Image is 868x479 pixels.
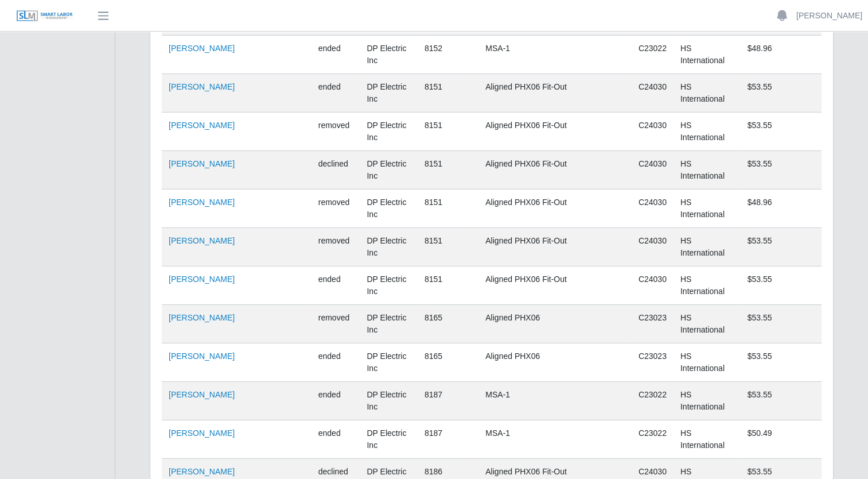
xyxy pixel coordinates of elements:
td: C23022 [632,382,674,420]
td: removed [312,190,360,228]
td: 8152 [418,36,478,74]
td: ended [312,382,360,420]
td: DP Electric Inc [360,74,417,113]
td: $48.96 [740,190,822,228]
td: HS International [674,151,741,190]
td: 8151 [418,113,478,151]
a: [PERSON_NAME] [169,467,235,476]
td: $53.55 [740,74,822,113]
td: HS International [674,113,741,151]
td: DP Electric Inc [360,420,417,459]
td: ended [312,343,360,382]
td: 8165 [418,305,478,343]
a: [PERSON_NAME] [169,351,235,361]
td: 8187 [418,382,478,420]
td: DP Electric Inc [360,113,417,151]
td: HS International [674,420,741,459]
td: 8151 [418,190,478,228]
td: MSA-1 [478,420,632,459]
td: C23023 [632,305,674,343]
td: $50.49 [740,420,822,459]
td: HS International [674,343,741,382]
td: Aligned PHX06 [478,343,632,382]
a: [PERSON_NAME] [169,82,235,91]
td: C24030 [632,74,674,113]
a: [PERSON_NAME] [169,275,235,284]
a: [PERSON_NAME] [169,198,235,207]
td: DP Electric Inc [360,151,417,190]
td: HS International [674,305,741,343]
a: [PERSON_NAME] [169,428,235,438]
td: 8187 [418,420,478,459]
td: removed [312,305,360,343]
td: C23023 [632,343,674,382]
td: DP Electric Inc [360,305,417,343]
a: [PERSON_NAME] [169,313,235,322]
td: MSA-1 [478,36,632,74]
td: HS International [674,266,741,305]
td: C24030 [632,151,674,190]
td: HS International [674,74,741,113]
td: DP Electric Inc [360,343,417,382]
td: Aligned PHX06 Fit-Out [478,74,632,113]
td: DP Electric Inc [360,228,417,266]
td: ended [312,36,360,74]
td: declined [312,151,360,190]
td: DP Electric Inc [360,382,417,420]
td: C23022 [632,36,674,74]
td: Aligned PHX06 Fit-Out [478,113,632,151]
td: $53.55 [740,113,822,151]
td: removed [312,113,360,151]
a: [PERSON_NAME] [169,121,235,130]
td: Aligned PHX06 Fit-Out [478,228,632,266]
td: Aligned PHX06 Fit-Out [478,190,632,228]
a: [PERSON_NAME] [169,44,235,53]
td: removed [312,228,360,266]
a: [PERSON_NAME] [169,236,235,245]
td: 8151 [418,74,478,113]
td: DP Electric Inc [360,190,417,228]
td: ended [312,266,360,305]
td: Aligned PHX06 Fit-Out [478,151,632,190]
td: $53.55 [740,382,822,420]
td: $53.55 [740,305,822,343]
td: 8151 [418,266,478,305]
td: ended [312,74,360,113]
img: SLM Logo [16,10,73,22]
td: C24030 [632,228,674,266]
td: $53.55 [740,151,822,190]
td: MSA-1 [478,382,632,420]
td: HS International [674,36,741,74]
td: C24030 [632,266,674,305]
td: $53.55 [740,343,822,382]
td: C24030 [632,113,674,151]
td: HS International [674,190,741,228]
td: C24030 [632,190,674,228]
td: $53.55 [740,266,822,305]
td: 8151 [418,228,478,266]
a: [PERSON_NAME] [796,10,862,22]
td: Aligned PHX06 Fit-Out [478,266,632,305]
td: $48.96 [740,36,822,74]
td: DP Electric Inc [360,266,417,305]
td: ended [312,420,360,459]
td: Aligned PHX06 [478,305,632,343]
td: C23022 [632,420,674,459]
td: HS International [674,382,741,420]
td: 8165 [418,343,478,382]
td: 8151 [418,151,478,190]
a: [PERSON_NAME] [169,159,235,168]
td: HS International [674,228,741,266]
a: [PERSON_NAME] [169,390,235,399]
td: DP Electric Inc [360,36,417,74]
td: $53.55 [740,228,822,266]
